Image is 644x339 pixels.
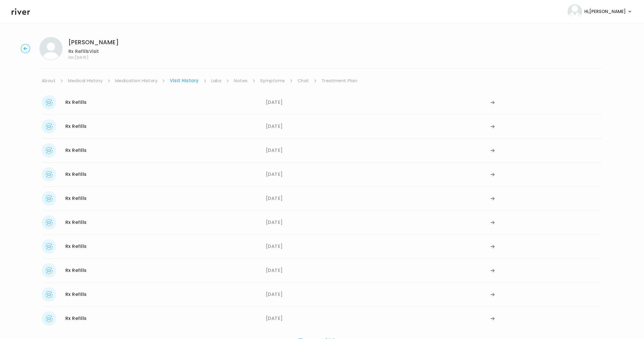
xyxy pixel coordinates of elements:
div: [DATE] [266,311,490,326]
a: Labs [211,77,222,85]
div: [DATE] [266,215,490,230]
div: Rx Refills [65,314,87,323]
p: Rx Refills Visit [68,47,119,56]
h1: [PERSON_NAME] [68,38,119,46]
a: Notes [234,77,247,85]
div: [DATE] [266,143,490,158]
div: [DATE] [266,287,490,302]
div: Rx Refills [65,146,87,154]
img: user avatar [568,4,582,19]
div: Rx Refills [65,98,87,106]
div: Rx Refills [65,290,87,299]
div: Rx Refills [65,122,87,130]
div: Rx Refills [65,266,87,274]
a: Visit History [170,77,199,85]
a: Symptoms [260,77,285,85]
div: Rx Refills [65,194,87,202]
div: [DATE] [266,191,490,206]
div: [DATE] [266,239,490,254]
span: Hi, [PERSON_NAME] [584,8,626,16]
a: Treatment Plan [322,77,357,85]
div: [DATE] [266,95,490,110]
div: [DATE] [266,263,490,278]
img: TOMMY JENKINS [39,37,63,60]
a: Chat [298,77,309,85]
div: Rx Refills [65,218,87,226]
a: Medication History [115,77,158,85]
div: [DATE] [266,119,490,134]
div: Rx Refills [65,170,87,178]
div: Rx Refills [65,242,87,250]
a: Medical History [68,77,102,85]
a: About [42,77,56,85]
div: [DATE] [266,167,490,182]
span: On: [DATE] [68,56,119,59]
button: user avatarHi,[PERSON_NAME] [568,4,632,19]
